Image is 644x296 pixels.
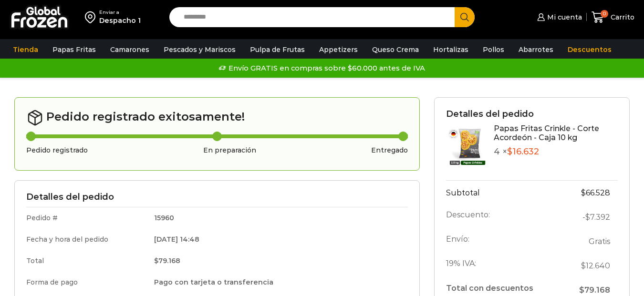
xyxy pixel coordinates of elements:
bdi: 79.168 [154,256,180,265]
a: Queso Crema [367,41,424,59]
div: Despacho 1 [99,16,141,25]
td: Forma de pago [26,272,147,293]
span: Carrito [608,12,634,22]
a: Tienda [8,41,43,59]
th: 19% IVA: [446,254,561,278]
h2: Pedido registrado exitosamente! [26,109,408,126]
td: 15960 [147,207,408,229]
p: 4 × [494,147,618,157]
th: Envío: [446,229,561,254]
a: Camarones [105,41,154,59]
h3: Pedido registrado [26,146,88,154]
th: Descuento: [446,205,561,229]
a: Hortalizas [428,41,473,59]
button: Search button [455,7,475,27]
a: Papas Fritas [48,41,101,59]
span: 79.168 [579,286,610,295]
span: 7.392 [585,213,610,222]
td: Pedido # [26,207,147,229]
span: $ [154,256,158,265]
span: 12.640 [581,261,610,270]
span: $ [507,146,512,157]
a: Papas Fritas Crinkle - Corte Acordeón - Caja 10 kg [494,124,599,142]
span: $ [581,188,586,197]
a: Abarrotes [514,41,558,59]
a: Pollos [478,41,509,59]
a: Pulpa de Frutas [245,41,310,59]
td: - [561,205,618,229]
th: Subtotal [446,180,561,205]
h3: Detalles del pedido [26,192,408,203]
span: 0 [601,10,608,18]
img: address-field-icon.svg [85,9,99,25]
td: Gratis [561,229,618,254]
span: $ [579,286,584,295]
td: Total [26,250,147,272]
td: Pago con tarjeta o transferencia [147,272,408,293]
a: Descuentos [563,41,616,59]
h3: En preparación [203,146,256,154]
a: 0 Carrito [592,6,634,29]
a: Appetizers [314,41,363,59]
h3: Detalles del pedido [446,109,618,120]
div: Enviar a [99,9,141,16]
a: Mi cuenta [535,8,582,27]
span: $ [581,261,586,270]
td: [DATE] 14:48 [147,229,408,250]
span: Mi cuenta [545,12,582,22]
bdi: 16.632 [507,146,539,157]
span: $ [585,213,590,222]
a: Pescados y Mariscos [159,41,240,59]
td: Fecha y hora del pedido [26,229,147,250]
bdi: 66.528 [581,188,610,197]
h3: Entregado [371,146,408,154]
